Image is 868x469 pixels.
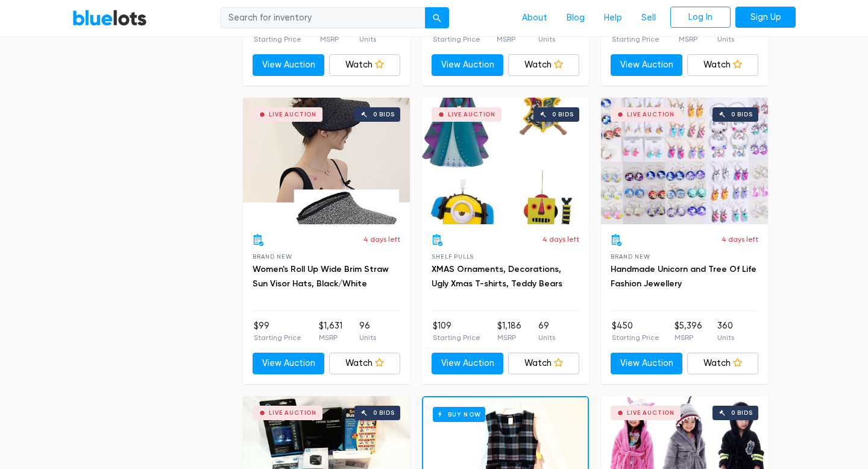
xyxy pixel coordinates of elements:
div: 0 bids [373,410,395,416]
li: 360 [717,319,734,344]
h6: Buy Now [433,407,485,422]
a: Blog [557,7,594,30]
li: $450 [612,319,659,344]
a: View Auction [611,353,682,374]
a: Watch [508,54,580,76]
div: 0 bids [552,112,574,118]
a: Sell [632,7,665,30]
p: MSRP [497,34,523,45]
a: Help [594,7,632,30]
p: MSRP [320,34,341,45]
a: Log In [670,7,731,28]
div: 0 bids [373,112,395,118]
span: Shelf Pulls [432,253,474,260]
a: About [512,7,557,30]
p: 4 days left [363,234,400,245]
a: XMAS Ornaments, Decorations, Ugly Xmas T-shirts, Teddy Bears [432,264,562,289]
li: $1,186 [497,319,521,344]
a: Watch [329,54,401,76]
p: Starting Price [254,34,301,45]
li: $99 [254,319,301,344]
div: Live Auction [627,112,675,118]
a: View Auction [253,353,324,374]
p: MSRP [679,34,699,45]
a: Watch [329,353,401,374]
p: Starting Price [433,332,480,343]
div: Live Auction [269,410,316,416]
p: 4 days left [542,234,579,245]
p: Units [717,332,734,343]
p: Starting Price [254,332,301,343]
a: Watch [687,54,759,76]
p: Units [359,332,376,343]
p: 4 days left [722,234,758,245]
p: MSRP [319,332,342,343]
span: Brand New [253,253,292,260]
div: Live Auction [627,410,675,416]
p: Starting Price [433,34,480,45]
a: Handmade Unicorn and Tree Of Life Fashion Jewellery [611,264,756,289]
li: 69 [538,319,555,344]
p: MSRP [675,332,702,343]
p: Starting Price [612,332,659,343]
div: Live Auction [269,112,316,118]
a: Watch [687,353,759,374]
div: Live Auction [448,112,495,118]
a: Sign Up [735,7,796,28]
a: Live Auction 0 bids [422,98,589,224]
div: 0 bids [731,112,753,118]
p: Units [359,34,376,45]
li: $1,631 [319,319,342,344]
li: 96 [359,319,376,344]
a: View Auction [253,54,324,76]
div: 0 bids [731,410,753,416]
p: Units [538,332,555,343]
p: Units [717,34,734,45]
a: Watch [508,353,580,374]
a: Live Auction 0 bids [243,98,410,224]
span: Brand New [611,253,650,260]
input: Search for inventory [221,7,426,29]
p: Units [538,34,555,45]
p: Starting Price [612,34,659,45]
a: View Auction [432,54,503,76]
a: Women's Roll Up Wide Brim Straw Sun Visor Hats, Black/White [253,264,389,289]
li: $5,396 [675,319,702,344]
a: View Auction [432,353,503,374]
a: Live Auction 0 bids [601,98,768,224]
a: View Auction [611,54,682,76]
a: BlueLots [72,9,147,27]
p: MSRP [497,332,521,343]
li: $109 [433,319,480,344]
